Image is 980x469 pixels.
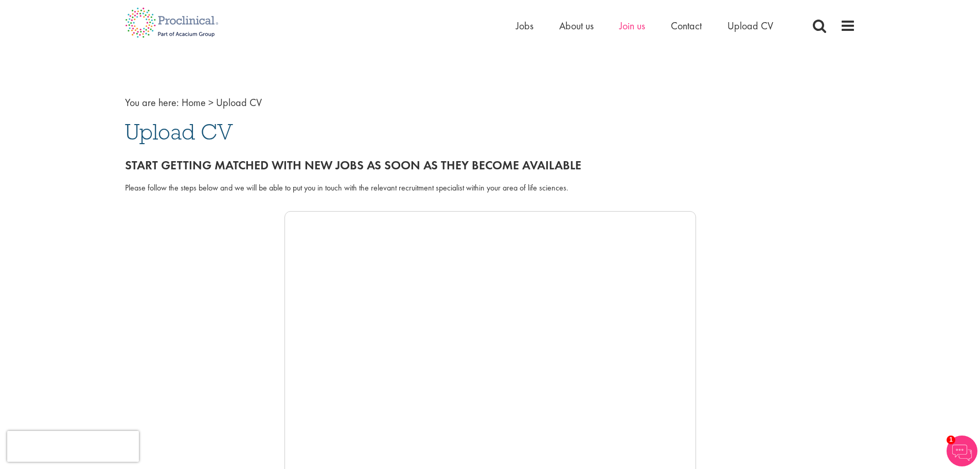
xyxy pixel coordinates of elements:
[7,431,139,462] iframe: reCAPTCHA
[125,118,233,146] span: Upload CV
[559,19,594,32] a: About us
[947,436,955,444] span: 1
[208,96,213,109] span: >
[947,436,977,466] img: Chatbot
[182,96,206,109] a: breadcrumb link
[516,19,533,32] a: Jobs
[125,159,856,172] h2: Start getting matched with new jobs as soon as they become available
[727,19,773,32] a: Upload CV
[125,96,179,109] span: You are here:
[619,19,645,32] a: Join us
[216,96,262,109] span: Upload CV
[671,19,702,32] a: Contact
[125,182,856,194] div: Please follow the steps below and we will be able to put you in touch with the relevant recruitme...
